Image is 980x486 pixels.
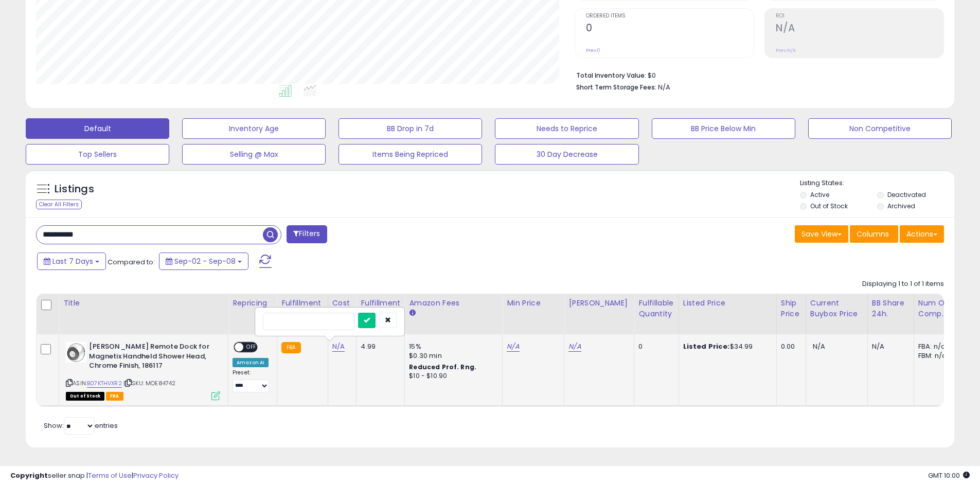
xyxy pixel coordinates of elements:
[233,298,273,309] div: Repricing
[182,118,326,139] button: Inventory Age
[776,47,796,53] small: Prev: N/A
[233,358,269,367] div: Amazon AI
[652,118,795,139] button: BB Price Below Min
[174,256,236,266] span: Sep-02 - Sep-08
[857,229,889,239] span: Columns
[887,202,915,210] label: Archived
[850,225,898,243] button: Columns
[88,471,132,480] a: Terms of Use
[182,144,326,165] button: Selling @ Max
[338,118,482,139] button: BB Drop in 7d
[781,298,801,319] div: Ship Price
[55,182,94,196] h5: Listings
[683,341,730,351] b: Listed Price:
[872,298,910,319] div: BB Share 24h.
[44,421,118,430] span: Show: entries
[576,71,646,80] b: Total Inventory Value:
[638,298,674,319] div: Fulfillable Quantity
[918,298,956,319] div: Num of Comp.
[409,363,476,371] b: Reduced Prof. Rng.
[409,351,494,361] div: $0.30 min
[281,342,300,353] small: FBA
[409,309,415,318] small: Amazon Fees.
[332,298,352,309] div: Cost
[108,257,155,267] span: Compared to:
[361,342,397,351] div: 4.99
[586,22,754,36] h2: 0
[683,342,769,351] div: $34.99
[89,342,214,373] b: [PERSON_NAME] Remote Dock for Magnetix Handheld Shower Head, Chrome Finish, 186117
[52,256,93,266] span: Last 7 Days
[63,298,224,309] div: Title
[568,298,630,309] div: [PERSON_NAME]
[338,144,482,165] button: Items Being Repriced
[66,392,104,401] span: All listings that are currently out of stock and unavailable for purchase on Amazon
[37,253,106,270] button: Last 7 Days
[133,471,179,480] a: Privacy Policy
[813,341,825,351] span: N/A
[332,341,345,352] a: N/A
[26,118,169,139] button: Default
[495,144,638,165] button: 30 Day Decrease
[10,471,48,480] strong: Copyright
[507,341,519,352] a: N/A
[409,298,498,309] div: Amazon Fees
[243,343,260,352] span: OFF
[776,13,943,19] span: ROI
[810,190,829,199] label: Active
[409,372,494,381] div: $10 - $10.90
[507,298,560,309] div: Min Price
[795,225,848,243] button: Save View
[576,68,936,81] li: $0
[26,144,169,165] button: Top Sellers
[781,342,798,351] div: 0.00
[36,200,82,209] div: Clear All Filters
[281,298,323,309] div: Fulfillment
[287,225,327,243] button: Filters
[409,342,494,351] div: 15%
[800,178,954,188] p: Listing States:
[928,471,970,480] span: 2025-09-16 10:00 GMT
[872,342,906,351] div: N/A
[361,298,400,319] div: Fulfillment Cost
[66,342,220,399] div: ASIN:
[159,253,248,270] button: Sep-02 - Sep-08
[887,190,926,199] label: Deactivated
[106,392,123,401] span: FBA
[638,342,670,351] div: 0
[900,225,944,243] button: Actions
[810,298,863,319] div: Current Buybox Price
[586,13,754,19] span: Ordered Items
[568,341,581,352] a: N/A
[918,342,952,351] div: FBA: n/a
[683,298,772,309] div: Listed Price
[233,369,269,392] div: Preset:
[66,342,86,363] img: 41SRmJgE0aL._SL40_.jpg
[658,82,670,92] span: N/A
[810,202,848,210] label: Out of Stock
[87,379,122,388] a: B07KTHVXR2
[576,83,656,92] b: Short Term Storage Fees:
[495,118,638,139] button: Needs to Reprice
[123,379,176,387] span: | SKU: MOE84742
[10,471,179,481] div: seller snap | |
[586,47,600,53] small: Prev: 0
[808,118,952,139] button: Non Competitive
[776,22,943,36] h2: N/A
[918,351,952,361] div: FBM: n/a
[862,279,944,289] div: Displaying 1 to 1 of 1 items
